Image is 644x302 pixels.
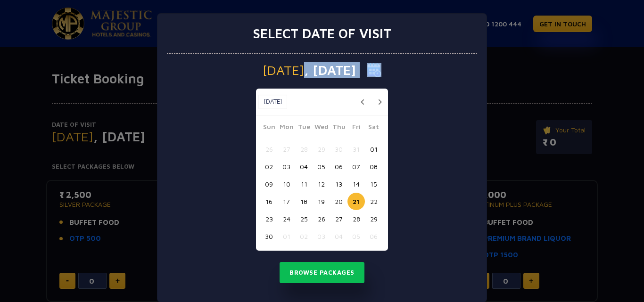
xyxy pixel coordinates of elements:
[280,262,364,284] button: Browse Packages
[347,210,365,228] button: 28
[278,158,295,175] button: 03
[313,193,330,210] button: 19
[365,193,382,210] button: 22
[365,158,382,175] button: 08
[278,210,295,228] button: 24
[278,122,295,135] span: Mon
[347,193,365,210] button: 21
[365,140,382,158] button: 01
[278,140,295,158] button: 27
[263,64,304,77] span: [DATE]
[295,228,313,245] button: 02
[260,175,278,193] button: 09
[260,140,278,158] button: 26
[295,158,313,175] button: 04
[330,158,347,175] button: 06
[347,175,365,193] button: 14
[260,210,278,228] button: 23
[295,122,313,135] span: Tue
[347,122,365,135] span: Fri
[365,175,382,193] button: 15
[330,228,347,245] button: 04
[278,193,295,210] button: 17
[313,175,330,193] button: 12
[253,25,391,41] h3: Select date of visit
[365,228,382,245] button: 06
[278,228,295,245] button: 01
[260,228,278,245] button: 30
[260,193,278,210] button: 16
[313,228,330,245] button: 03
[260,158,278,175] button: 02
[295,175,313,193] button: 11
[347,158,365,175] button: 07
[347,228,365,245] button: 05
[313,140,330,158] button: 29
[330,210,347,228] button: 27
[260,122,278,135] span: Sun
[330,175,347,193] button: 13
[347,140,365,158] button: 31
[295,140,313,158] button: 28
[295,193,313,210] button: 18
[365,210,382,228] button: 29
[330,122,347,135] span: Thu
[258,95,287,109] button: [DATE]
[313,210,330,228] button: 26
[313,122,330,135] span: Wed
[278,175,295,193] button: 10
[330,193,347,210] button: 20
[313,158,330,175] button: 05
[330,140,347,158] button: 30
[295,210,313,228] button: 25
[365,122,382,135] span: Sat
[367,63,381,77] img: calender icon
[304,64,356,77] span: , [DATE]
